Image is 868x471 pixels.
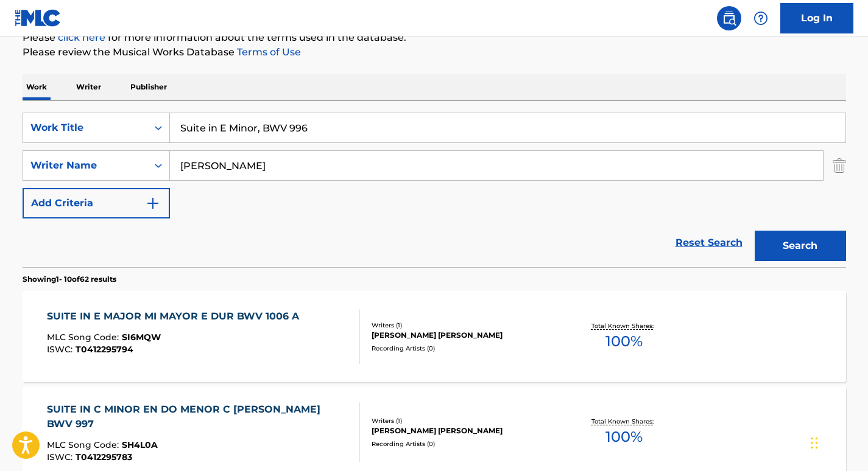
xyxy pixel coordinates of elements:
p: Publisher [127,74,171,100]
span: 100 % [605,426,643,448]
img: help [753,11,768,26]
p: Please for more information about the terms used in the database. [23,30,846,45]
div: SUITE IN C MINOR EN DO MENOR C [PERSON_NAME] BWV 997 [47,402,350,431]
div: Work Title [30,120,140,135]
div: Writers ( 1 ) [372,416,556,425]
span: SH4L0A [122,439,158,450]
button: Add Criteria [23,188,170,218]
span: MLC Song Code : [47,439,122,450]
form: Search Form [23,113,846,267]
span: MLC Song Code : [47,332,122,343]
a: click here [58,32,105,43]
button: Search [755,231,846,261]
img: search [722,11,736,26]
img: Delete Criterion [833,150,846,181]
a: Terms of Use [235,46,301,58]
p: Writer [72,74,105,100]
img: MLC Logo [15,9,62,27]
p: Work [23,74,51,100]
div: Writer Name [30,158,140,173]
span: ISWC : [47,452,76,462]
div: Drag [811,425,818,461]
span: 100 % [605,330,643,352]
span: SI6MQW [122,332,161,343]
p: Total Known Shares: [591,321,657,330]
span: T0412295783 [76,452,132,462]
div: [PERSON_NAME] [PERSON_NAME] [372,425,556,436]
a: Public Search [717,6,741,30]
a: Reset Search [669,229,749,256]
img: 9d2ae6d4665cec9f34b9.svg [146,196,160,211]
div: SUITE IN E MAJOR MI MAYOR E DUR BWV 1006 A [47,309,305,324]
div: [PERSON_NAME] [PERSON_NAME] [372,330,556,341]
div: Help [749,6,773,30]
div: Recording Artists ( 0 ) [372,439,556,448]
div: Recording Artists ( 0 ) [372,344,556,353]
a: Log In [780,3,853,33]
span: T0412295794 [76,344,133,355]
span: ISWC : [47,344,76,355]
p: Total Known Shares: [591,417,657,426]
iframe: Chat Widget [807,413,868,471]
div: Writers ( 1 ) [372,321,556,330]
p: Please review the Musical Works Database [23,45,846,60]
p: Showing 1 - 10 of 62 results [23,274,116,285]
a: SUITE IN E MAJOR MI MAYOR E DUR BWV 1006 AMLC Song Code:SI6MQWISWC:T0412295794Writers (1)[PERSON_... [23,291,846,382]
